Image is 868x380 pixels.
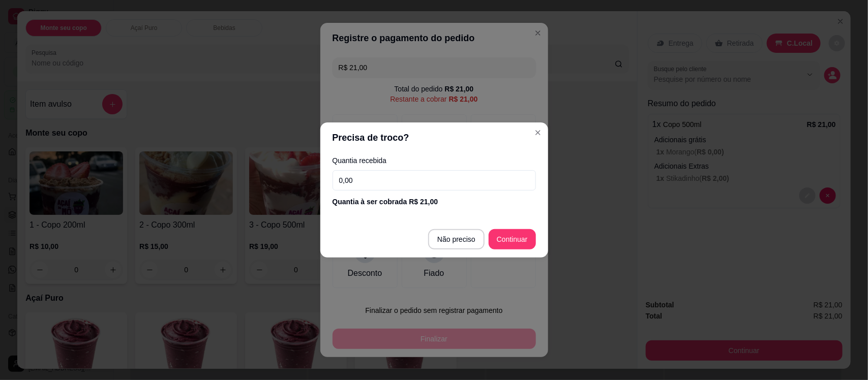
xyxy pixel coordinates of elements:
[489,229,536,249] button: Continuar
[428,229,485,249] button: Não preciso
[530,124,546,141] button: Close
[333,197,536,207] div: Quantia à ser cobrada R$ 21,00
[320,122,548,153] header: Precisa de troco?
[333,157,536,164] label: Quantia recebida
